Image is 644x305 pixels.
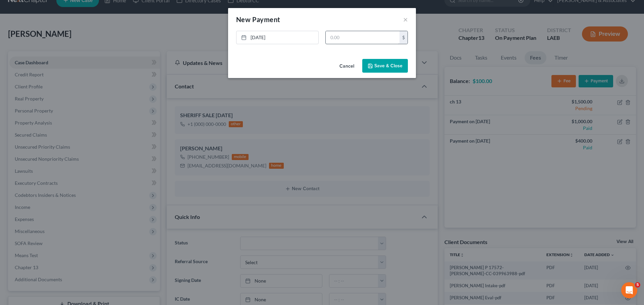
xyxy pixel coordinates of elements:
button: Save & Close [362,59,408,73]
div: $ [399,31,408,44]
button: Cancel [334,60,360,73]
input: 0.00 [326,31,399,44]
iframe: Intercom live chat [621,282,637,298]
button: × [403,15,408,23]
span: 5 [635,282,640,288]
a: [DATE] [236,31,318,44]
span: New Payment [236,15,280,23]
